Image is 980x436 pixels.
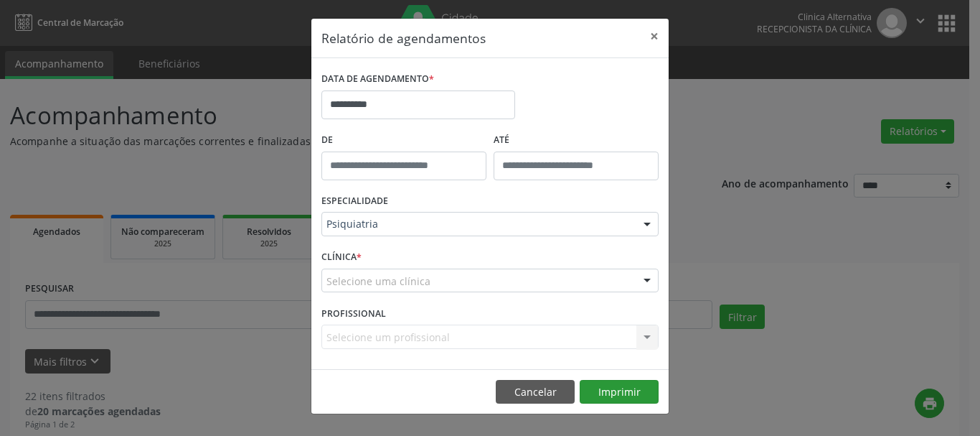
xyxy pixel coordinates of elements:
[321,190,388,213] label: ESPECIALIDADE
[326,274,430,289] span: Selecione uma clínica
[321,68,434,91] label: DATA DE AGENDAMENTO
[321,302,386,325] label: PROFISSIONAL
[640,19,669,54] button: Close
[321,246,362,269] label: CLÍNICA
[496,380,575,404] button: Cancelar
[321,29,486,47] h5: Relatório de agendamentos
[494,129,659,152] label: ATÉ
[321,129,486,152] label: De
[326,217,629,231] span: Psiquiatria
[580,380,659,404] button: Imprimir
